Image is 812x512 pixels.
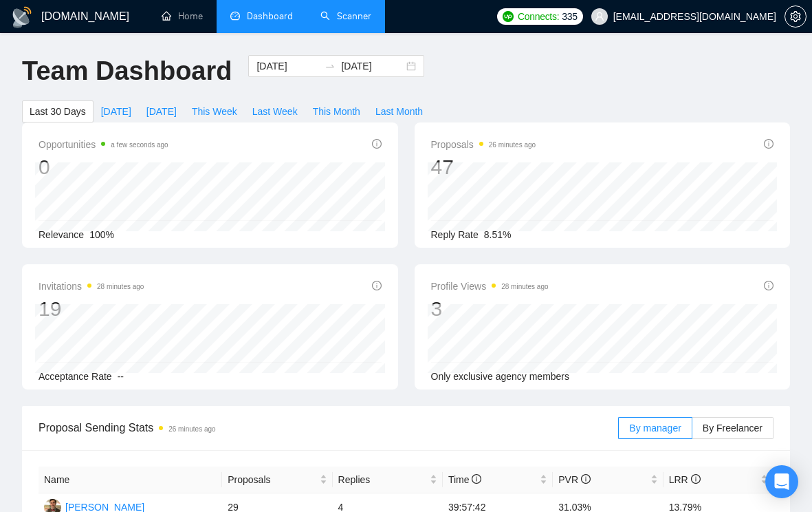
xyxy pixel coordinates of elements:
[368,100,430,122] button: Last Month
[431,296,549,322] div: 3
[252,104,298,119] span: Last Week
[764,281,773,290] span: info-circle
[245,100,305,122] button: Last Week
[184,100,245,122] button: This Week
[431,371,570,382] span: Only exclusive agency members
[89,229,114,240] span: 100%
[489,141,536,149] time: 26 minutes ago
[111,141,168,149] time: a few seconds ago
[39,278,144,295] span: Invitations
[256,58,319,74] input: Start date
[320,10,371,22] a: searchScanner
[139,100,184,122] button: [DATE]
[222,467,332,493] th: Proposals
[431,136,536,153] span: Proposals
[581,474,591,484] span: info-circle
[691,474,701,484] span: info-circle
[595,12,604,21] span: user
[765,465,798,498] div: Open Intercom Messenger
[146,104,177,119] span: [DATE]
[11,6,33,28] img: logo
[372,281,382,290] span: info-circle
[39,154,168,180] div: 0
[230,11,240,21] span: dashboard
[372,139,382,149] span: info-circle
[784,11,806,22] a: setting
[764,139,773,149] span: info-circle
[472,474,481,484] span: info-circle
[501,283,548,290] time: 28 minutes ago
[39,467,222,493] th: Name
[94,100,139,122] button: [DATE]
[97,283,144,290] time: 28 minutes ago
[558,474,591,485] span: PVR
[484,229,512,240] span: 8.51%
[192,104,237,119] span: This Week
[101,104,131,119] span: [DATE]
[162,10,203,22] a: homeHome
[448,474,481,485] span: Time
[669,474,701,485] span: LRR
[325,61,336,72] span: to
[431,229,479,240] span: Reply Rate
[341,58,404,74] input: End date
[562,9,577,24] span: 335
[118,371,124,382] span: --
[30,104,86,119] span: Last 30 Days
[39,229,84,240] span: Relevance
[338,472,427,487] span: Replies
[703,423,762,434] span: By Freelancer
[228,472,316,487] span: Proposals
[44,501,144,512] a: FE[PERSON_NAME]
[629,423,681,434] span: By manager
[503,11,514,22] img: upwork-logo.png
[325,61,336,72] span: swap-right
[39,371,112,382] span: Acceptance Rate
[39,296,144,322] div: 19
[431,154,536,180] div: 47
[784,6,806,28] button: setting
[313,104,360,119] span: This Month
[168,425,215,433] time: 26 minutes ago
[375,104,423,119] span: Last Month
[305,100,368,122] button: This Month
[431,278,549,295] span: Profile Views
[22,100,94,122] button: Last 30 Days
[22,55,232,87] h1: Team Dashboard
[333,467,443,493] th: Replies
[518,9,559,24] span: Connects:
[247,10,293,22] span: Dashboard
[39,136,168,153] span: Opportunities
[39,419,618,436] span: Proposal Sending Stats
